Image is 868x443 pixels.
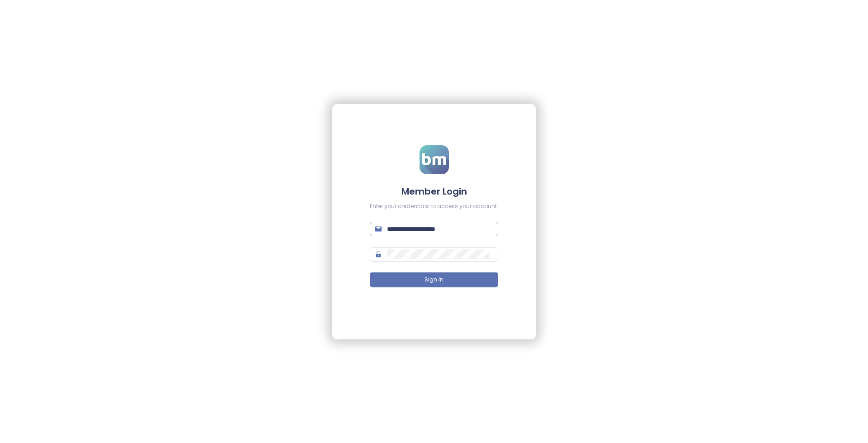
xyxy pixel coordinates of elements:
[375,251,382,257] span: lock
[370,185,498,198] h4: Member Login
[425,276,443,284] span: Sign In
[370,272,498,287] button: Sign In
[370,202,498,211] div: Enter your credentials to access your account.
[420,145,449,174] img: logo
[375,226,382,232] span: mail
